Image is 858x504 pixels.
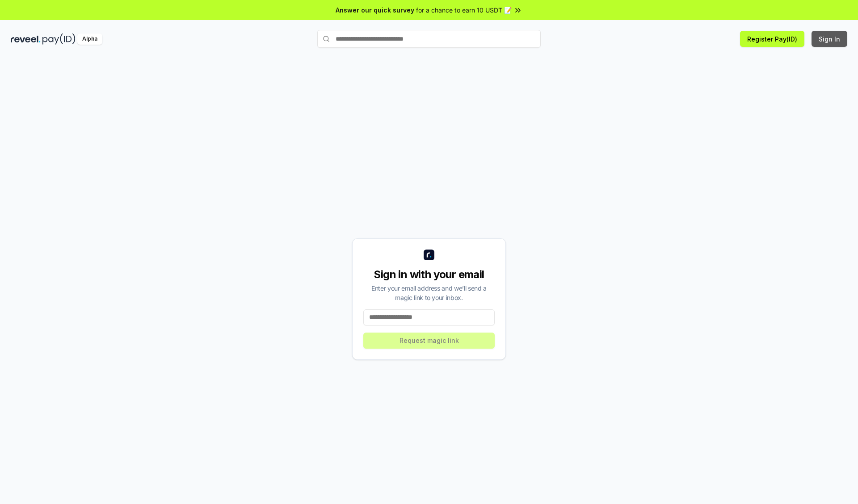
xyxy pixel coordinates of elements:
[11,33,41,45] img: reveel_dark
[740,31,804,47] button: Register Pay(ID)
[336,5,414,15] span: Answer our quick survey
[42,33,76,45] img: pay_id
[416,5,512,15] span: for a chance to earn 10 USDT 📝
[77,33,102,45] div: Alpha
[363,267,495,282] div: Sign in with your email
[363,283,495,302] div: Enter your email address and we’ll send a magic link to your inbox.
[812,31,847,47] button: Sign In
[424,250,434,260] img: logo_small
